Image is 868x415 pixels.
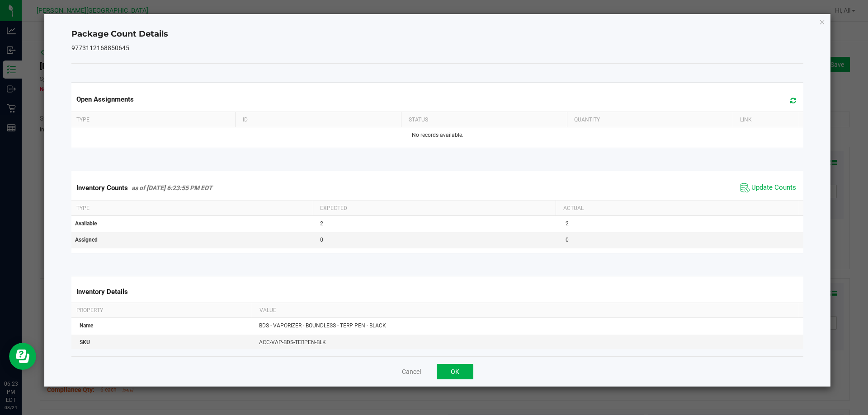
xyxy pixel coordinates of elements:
span: Open Assignments [76,95,134,103]
span: 2 [566,220,569,227]
span: 0 [566,237,569,243]
span: Type [76,205,90,211]
span: Assigned [75,237,98,243]
span: Inventory Counts [76,184,128,192]
button: Cancel [402,367,421,376]
span: Available [75,220,97,227]
span: ACC-VAP-BDS-TERPEN-BLK [259,339,326,345]
button: OK [437,364,473,379]
span: ID [243,117,248,123]
span: Expected [320,205,347,211]
h4: Package Count Details [71,28,804,40]
iframe: Resource center [9,343,36,370]
span: Value [259,307,276,313]
span: BDS - VAPORIZER - BOUNDLESS - TERP PEN - BLACK [259,322,386,329]
h5: 9773112168850645 [71,45,804,51]
button: Close [819,16,826,27]
span: 2 [320,220,323,227]
span: Actual [563,205,584,211]
span: Name [80,322,93,329]
span: as of [DATE] 6:23:55 PM EDT [132,184,212,191]
span: Update Counts [751,183,796,192]
span: SKU [80,339,90,345]
span: Quantity [574,117,600,123]
td: No records available. [70,127,806,143]
span: Type [76,117,90,123]
span: 0 [320,237,323,243]
span: Property [76,307,103,313]
span: Link [740,117,752,123]
span: Inventory Details [76,288,128,296]
span: Status [409,117,428,123]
